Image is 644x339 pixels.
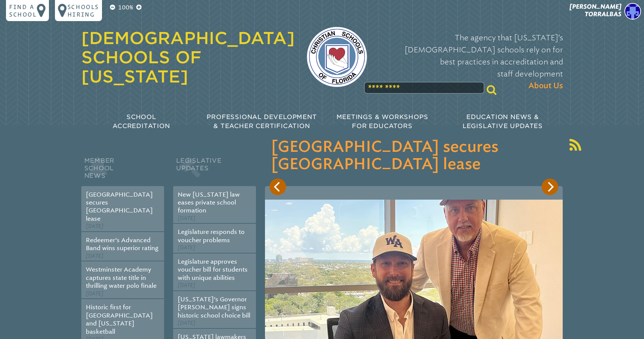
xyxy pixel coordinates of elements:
a: Historic first for [GEOGRAPHIC_DATA] and [US_STATE] basketball [86,304,153,335]
span: Education News & Legislative Updates [463,113,543,130]
span: [DATE] [178,215,195,221]
p: 100% [117,3,135,12]
p: The agency that [US_STATE]’s [DEMOGRAPHIC_DATA] schools rely on for best practices in accreditati... [379,32,563,92]
a: Westminster Academy captures state title in thrilling water polo finale [86,266,157,289]
button: Next [542,179,558,195]
span: [DATE] [86,253,104,259]
a: [GEOGRAPHIC_DATA] secures [GEOGRAPHIC_DATA] lease [86,191,153,222]
a: Legislature approves voucher bill for students with unique abilities [178,258,248,281]
p: Schools Hiring [67,3,99,18]
span: [DATE] [178,244,195,251]
a: [US_STATE]’s Governor [PERSON_NAME] signs historic school choice bill [178,296,250,319]
a: New [US_STATE] law eases private school formation [178,191,240,214]
img: csf-logo-web-colors.png [307,27,367,87]
button: Previous [269,179,286,195]
span: [DATE] [86,290,104,297]
span: [DATE] [86,223,104,229]
span: About Us [528,80,563,92]
img: 173be974349a722712d9d78b79ba5144 [624,3,641,20]
a: Redeemer’s Advanced Band wins superior rating [86,237,158,252]
p: Find a school [9,3,37,18]
h2: Legislative Updates [173,155,256,186]
a: [DEMOGRAPHIC_DATA] Schools of [US_STATE] [81,28,295,86]
span: Meetings & Workshops for Educators [336,113,428,130]
span: Professional Development & Teacher Certification [207,113,317,130]
h3: [GEOGRAPHIC_DATA] secures [GEOGRAPHIC_DATA] lease [271,139,557,173]
a: Legislature responds to voucher problems [178,228,245,243]
span: [DATE] [178,320,195,326]
h2: Member School News [81,155,164,186]
span: [PERSON_NAME] Torralbas [569,3,621,18]
span: [DATE] [178,282,195,289]
span: School Accreditation [113,113,170,130]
